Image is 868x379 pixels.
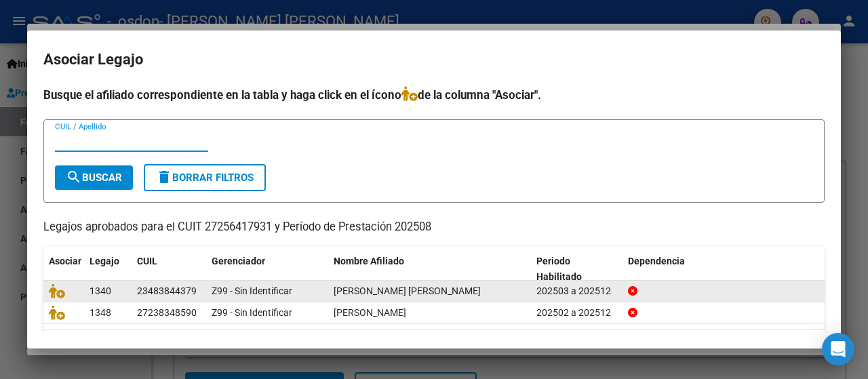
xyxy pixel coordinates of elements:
[212,256,265,266] span: Gerenciador
[66,169,82,185] mat-icon: search
[156,169,172,185] mat-icon: delete
[43,86,825,104] h4: Busque el afiliado correspondiente en la tabla y haga click en el ícono de la columna "Asociar".
[43,247,84,292] datatable-header-cell: Asociar
[90,285,111,296] span: 1340
[137,256,157,266] span: CUIL
[90,307,111,318] span: 1348
[55,165,133,190] button: Buscar
[212,307,292,318] span: Z99 - Sin Identificar
[212,285,292,296] span: Z99 - Sin Identificar
[623,247,825,292] datatable-header-cell: Dependencia
[536,256,582,282] span: Periodo Habilitado
[90,256,119,266] span: Legajo
[156,172,254,184] span: Borrar Filtros
[43,219,825,236] p: Legajos aprobados para el CUIT 27256417931 y Período de Prestación 202508
[137,283,197,299] div: 23483844379
[334,285,481,296] span: FLORES JUCHANI LUCAS NICOLAS
[43,330,825,363] div: 2 registros
[84,247,132,292] datatable-header-cell: Legajo
[66,172,122,184] span: Buscar
[132,247,206,292] datatable-header-cell: CUIL
[334,256,404,266] span: Nombre Afiliado
[334,307,406,318] span: PIERETTO KARINA ANDREA
[328,247,531,292] datatable-header-cell: Nombre Afiliado
[206,247,328,292] datatable-header-cell: Gerenciador
[536,283,617,299] div: 202503 a 202512
[536,305,617,321] div: 202502 a 202512
[628,256,685,266] span: Dependencia
[144,164,266,191] button: Borrar Filtros
[137,305,197,321] div: 27238348590
[43,47,825,73] h2: Asociar Legajo
[49,256,81,266] span: Asociar
[531,247,623,292] datatable-header-cell: Periodo Habilitado
[822,333,854,365] div: Open Intercom Messenger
